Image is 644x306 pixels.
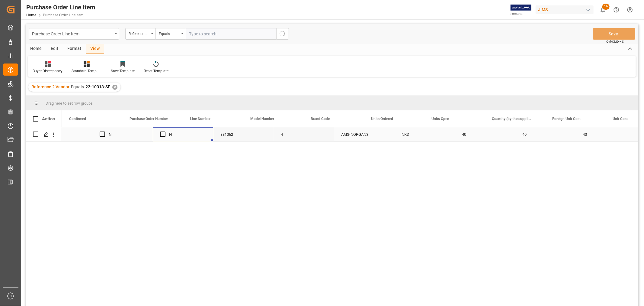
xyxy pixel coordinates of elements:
[515,127,575,141] div: 40
[213,127,274,141] div: 831062
[190,117,210,121] span: Line Number
[394,127,455,141] div: NRD
[46,44,63,54] div: Edit
[593,28,635,40] button: Save
[596,3,610,17] button: show 16 new notifications
[511,5,531,15] img: Exertis%20JAM%20-%20Email%20Logo.jpg_1722504956.jpg
[130,117,168,121] span: Purchase Order Number
[33,68,62,74] div: Buyer Discrepancy
[72,68,102,74] div: Standard Templates
[129,30,149,37] div: Reference 2 Vendor
[492,117,532,121] span: Quantity (by the supplier)
[186,28,276,40] input: Type to search
[29,28,119,40] button: open menu
[26,3,95,12] div: Purchase Order Line Item
[159,30,179,37] div: Equals
[125,28,155,40] button: open menu
[69,117,86,121] span: Confirmed
[536,5,594,14] div: JIMS
[85,84,110,89] span: 22-10313-SE
[552,117,581,121] span: Foreign Unit Cost
[71,84,84,89] span: Equals
[311,117,330,121] span: Brand Code
[613,117,628,121] span: Unit Cost
[39,128,85,142] div: New
[455,127,515,141] div: 40
[169,128,206,142] div: N
[274,127,334,141] div: 4
[111,68,135,74] div: Save Template
[610,3,623,17] button: Help Center
[112,85,117,90] div: ✕
[26,13,36,17] a: Home
[31,84,69,89] span: Reference 2 Vendor
[334,127,394,141] div: AMS-NORGAN3
[26,127,62,142] div: Press SPACE to select this row.
[250,117,274,121] span: Model Number
[144,68,168,74] div: Reset Template
[26,44,46,54] div: Home
[536,4,596,15] button: JIMS
[46,101,93,106] span: Drag here to set row groups
[42,116,55,122] div: Action
[155,28,186,40] button: open menu
[109,128,146,142] div: N
[86,44,104,54] div: View
[575,127,636,141] div: 40
[602,4,610,10] span: 16
[32,30,113,37] div: Purchase Order Line Item
[276,28,289,40] button: search button
[63,44,86,54] div: Format
[431,117,449,121] span: Units Open
[606,39,624,44] span: Ctrl/CMD + S
[371,117,393,121] span: Units Ordered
